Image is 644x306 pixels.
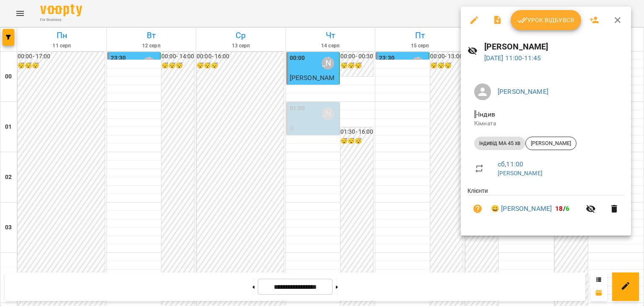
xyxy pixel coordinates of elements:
button: Візит ще не сплачено. Додати оплату? [467,199,488,219]
div: [PERSON_NAME] [525,137,576,150]
ul: Клієнти [467,187,624,226]
button: Урок відбувся [511,10,581,30]
span: 6 [566,205,569,213]
a: [PERSON_NAME] [498,88,548,96]
span: - Індив [474,110,497,118]
a: сб , 11:00 [498,160,523,168]
h6: [PERSON_NAME] [484,40,624,53]
p: Кімната [474,119,618,128]
span: 18 [555,205,563,213]
a: [PERSON_NAME] [498,170,543,176]
a: [DATE] 11:00-11:45 [484,54,541,62]
span: [PERSON_NAME] [526,140,576,147]
span: Урок відбувся [517,15,574,25]
b: / [555,205,569,213]
span: індивід МА 45 хв [474,140,525,147]
a: 😀 [PERSON_NAME] [491,204,552,214]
